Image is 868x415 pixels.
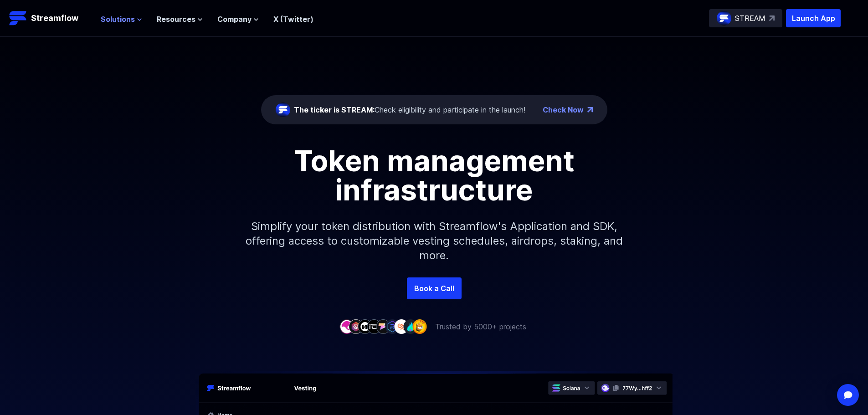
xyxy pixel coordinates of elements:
[157,14,203,25] button: Resources
[435,321,526,332] p: Trusted by 5000+ projects
[339,319,354,333] img: company-1
[837,384,859,406] div: Open Intercom Messenger
[394,319,409,333] img: company-7
[403,319,418,333] img: company-8
[543,104,584,115] a: Check Now
[367,319,381,333] img: company-4
[294,105,375,114] span: The ticker is STREAM:
[385,319,400,333] img: company-6
[101,14,142,25] button: Solutions
[238,205,630,277] p: Simplify your token distribution with Streamflow's Application and SDK, offering access to custom...
[769,15,775,21] img: top-right-arrow.svg
[358,319,372,333] img: company-3
[276,102,290,117] img: streamflow-logo-circle.png
[786,9,841,27] button: Launch App
[9,9,27,27] img: Streamflow Logo
[273,15,313,24] a: X (Twitter)
[717,11,731,26] img: streamflow-logo-circle.png
[735,13,765,24] p: STREAM
[709,9,782,27] a: STREAM
[31,12,78,25] p: Streamflow
[217,14,259,25] button: Company
[412,319,427,333] img: company-9
[157,14,195,25] span: Resources
[407,277,462,299] a: Book a Call
[376,319,390,333] img: company-5
[294,104,525,115] div: Check eligibility and participate in the launch!
[9,9,92,27] a: Streamflow
[101,14,135,25] span: Solutions
[229,146,639,205] h1: Token management infrastructure
[349,319,363,333] img: company-2
[217,14,252,25] span: Company
[587,107,593,113] img: top-right-arrow.png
